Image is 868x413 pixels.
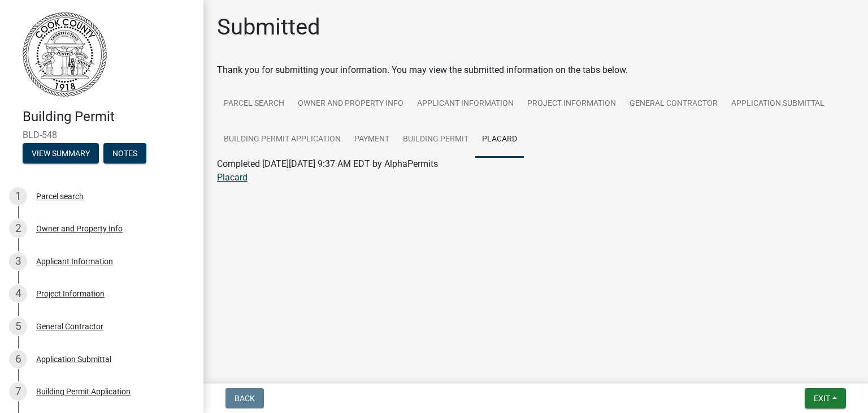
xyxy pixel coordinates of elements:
a: Owner and Property Info [291,86,410,122]
div: 1 [9,187,27,205]
h1: Submitted [217,14,320,41]
h4: Building Permit [23,109,194,125]
div: Parcel search [36,192,84,200]
button: View Summary [23,143,99,164]
div: Thank you for submitting your information. You may view the submitted information on the tabs below. [217,63,854,77]
button: Back [225,388,264,408]
a: Placard [475,122,524,158]
div: 5 [9,317,27,335]
div: 3 [9,252,27,270]
div: 7 [9,382,27,401]
button: Notes [103,143,146,164]
div: 4 [9,285,27,303]
a: Building Permit Application [217,122,348,158]
div: General Contractor [36,322,103,330]
a: Payment [348,122,396,158]
span: Back [235,394,255,403]
span: BLD-548 [23,130,181,140]
div: 2 [9,220,27,238]
wm-modal-confirm: Summary [23,149,99,158]
a: Applicant Information [410,86,520,122]
div: Application Submittal [36,355,111,363]
div: Applicant Information [36,257,113,265]
img: Cook County, Georgia [23,12,107,97]
a: Parcel search [217,86,291,122]
div: Building Permit Application [36,388,131,395]
span: Completed [DATE][DATE] 9:37 AM EDT by AlphaPermits [217,158,438,169]
button: Exit [805,388,846,408]
a: General Contractor [623,86,724,122]
div: Project Information [36,290,105,298]
div: Owner and Property Info [36,225,123,233]
a: Application Submittal [724,86,831,122]
a: Building Permit [396,122,475,158]
a: Placard [217,172,248,183]
a: Project Information [520,86,623,122]
span: Exit [814,394,830,403]
div: 6 [9,350,27,368]
wm-modal-confirm: Notes [103,149,146,158]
